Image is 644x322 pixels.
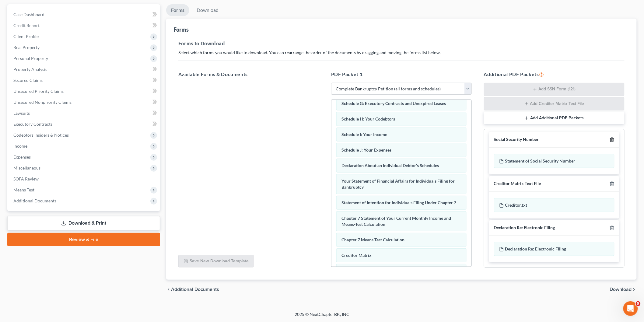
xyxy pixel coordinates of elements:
span: Additional Documents [171,287,219,292]
a: Credit Report [9,20,160,31]
span: Declaration Re: Electronic Filing [505,246,566,251]
h5: Additional PDF Packets [484,71,625,78]
a: Executory Contracts [9,119,160,130]
span: Expenses [13,154,31,159]
span: Unsecured Priority Claims [13,89,64,94]
a: Case Dashboard [9,9,160,20]
span: Real Property [13,45,40,50]
span: Schedule I: Your Income [341,132,387,137]
div: Creditor.txt [494,198,614,212]
div: Social Security Number [494,137,539,142]
span: Property Analysis [13,67,47,72]
span: Chapter 7 Means Test Calculation [341,237,404,242]
span: Statement of Intention for Individuals Filing Under Chapter 7 [341,200,456,205]
span: Lawsuits [13,110,30,116]
button: Add Additional PDF Packets [484,112,625,124]
span: 5 [636,301,641,306]
a: SOFA Review [9,173,160,184]
span: Personal Property [13,56,48,61]
a: Unsecured Priority Claims [9,86,160,97]
div: Declaration Re: Electronic Filing [494,225,555,231]
button: Add Creditor Matrix Text File [484,97,625,110]
i: chevron_left [166,287,171,292]
h5: Forms to Download [178,40,625,47]
a: Download & Print [7,216,160,230]
span: Executory Contracts [13,121,52,127]
button: Download chevron_right [610,287,637,292]
a: Unsecured Nonpriority Claims [9,97,160,108]
a: Review & File [7,233,160,246]
span: Codebtors Insiders & Notices [13,132,69,138]
div: Creditor Matrix Text File [494,181,541,187]
span: Client Profile [13,34,39,39]
a: chevron_left Additional Documents [166,287,219,292]
span: Download [610,287,632,292]
a: Secured Claims [9,75,160,86]
span: Income [13,143,27,149]
div: Statement of Social Security Number [494,154,614,168]
span: Means Test [13,187,34,192]
span: Schedule J: Your Expenses [341,147,391,152]
span: Credit Report [13,23,40,28]
span: Declaration About an Individual Debtor's Schedules [341,163,439,168]
iframe: Intercom live chat [623,301,638,316]
span: Chapter 7 Statement of Your Current Monthly Income and Means-Test Calculation [341,215,451,227]
h5: Available Forms & Documents [178,71,319,78]
a: Property Analysis [9,64,160,75]
span: Unsecured Nonpriority Claims [13,100,72,105]
h5: PDF Packet 1 [331,71,472,78]
span: Miscellaneous [13,165,40,170]
button: Add SSN Form (121) [484,83,625,96]
button: Save New Download Template [178,255,254,268]
i: chevron_right [632,287,637,292]
a: Download [192,4,223,16]
span: Schedule H: Your Codebtors [341,116,395,121]
span: SOFA Review [13,176,39,181]
p: Select which forms you would like to download. You can rearrange the order of the documents by dr... [178,50,625,56]
span: Creditor Matrix [341,253,372,258]
span: Your Statement of Financial Affairs for Individuals Filing for Bankruptcy [341,178,455,190]
a: Forms [166,4,189,16]
span: Schedule G: Executory Contracts and Unexpired Leases [341,101,446,106]
a: Lawsuits [9,108,160,119]
span: Secured Claims [13,78,43,83]
div: Forms [173,26,189,33]
span: Case Dashboard [13,12,44,17]
span: Additional Documents [13,198,56,203]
